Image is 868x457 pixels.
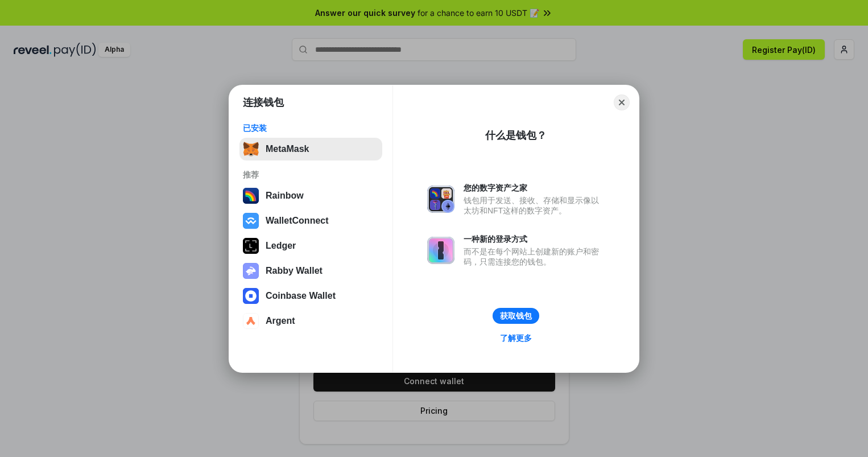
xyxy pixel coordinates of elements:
button: Coinbase Wallet [239,285,382,307]
div: 已安装 [243,123,379,133]
div: MetaMask [266,144,309,154]
img: svg+xml,%3Csvg%20width%3D%2228%22%20height%3D%2228%22%20viewBox%3D%220%200%2028%2028%22%20fill%3D... [243,313,259,329]
img: svg+xml,%3Csvg%20xmlns%3D%22http%3A%2F%2Fwww.w3.org%2F2000%2Fsvg%22%20fill%3D%22none%22%20viewBox... [427,186,454,213]
button: WalletConnect [239,209,382,232]
img: svg+xml,%3Csvg%20width%3D%2228%22%20height%3D%2228%22%20viewBox%3D%220%200%2028%2028%22%20fill%3D... [243,213,259,229]
button: Argent [239,310,382,332]
div: 而不是在每个网站上创建新的账户和密码，只需连接您的钱包。 [464,246,605,267]
button: 获取钱包 [493,308,539,324]
div: 您的数字资产之家 [464,183,605,193]
img: svg+xml,%3Csvg%20xmlns%3D%22http%3A%2F%2Fwww.w3.org%2F2000%2Fsvg%22%20width%3D%2228%22%20height%3... [243,238,259,254]
div: 钱包用于发送、接收、存储和显示像以太坊和NFT这样的数字资产。 [464,195,605,216]
img: svg+xml,%3Csvg%20xmlns%3D%22http%3A%2F%2Fwww.w3.org%2F2000%2Fsvg%22%20fill%3D%22none%22%20viewBox... [243,263,259,279]
button: Ledger [239,234,382,257]
img: svg+xml,%3Csvg%20xmlns%3D%22http%3A%2F%2Fwww.w3.org%2F2000%2Fsvg%22%20fill%3D%22none%22%20viewBox... [427,237,454,264]
div: 了解更多 [500,333,532,343]
button: Close [614,94,630,110]
h1: 连接钱包 [243,96,284,109]
img: svg+xml,%3Csvg%20width%3D%2228%22%20height%3D%2228%22%20viewBox%3D%220%200%2028%2028%22%20fill%3D... [243,288,259,304]
img: svg+xml,%3Csvg%20fill%3D%22none%22%20height%3D%2233%22%20viewBox%3D%220%200%2035%2033%22%20width%... [243,141,259,157]
div: Coinbase Wallet [266,291,336,301]
img: svg+xml,%3Csvg%20width%3D%22120%22%20height%3D%22120%22%20viewBox%3D%220%200%20120%20120%22%20fil... [243,188,259,204]
div: Rabby Wallet [266,266,323,276]
div: 什么是钱包？ [485,129,547,142]
div: 获取钱包 [500,311,532,321]
button: Rabby Wallet [239,260,382,282]
div: 推荐 [243,170,379,180]
div: Rainbow [266,191,304,201]
button: Rainbow [239,184,382,207]
div: Ledger [266,241,296,251]
div: Argent [266,316,295,326]
button: MetaMask [239,138,382,160]
a: 了解更多 [493,331,539,345]
div: 一种新的登录方式 [464,234,605,244]
div: WalletConnect [266,216,329,226]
